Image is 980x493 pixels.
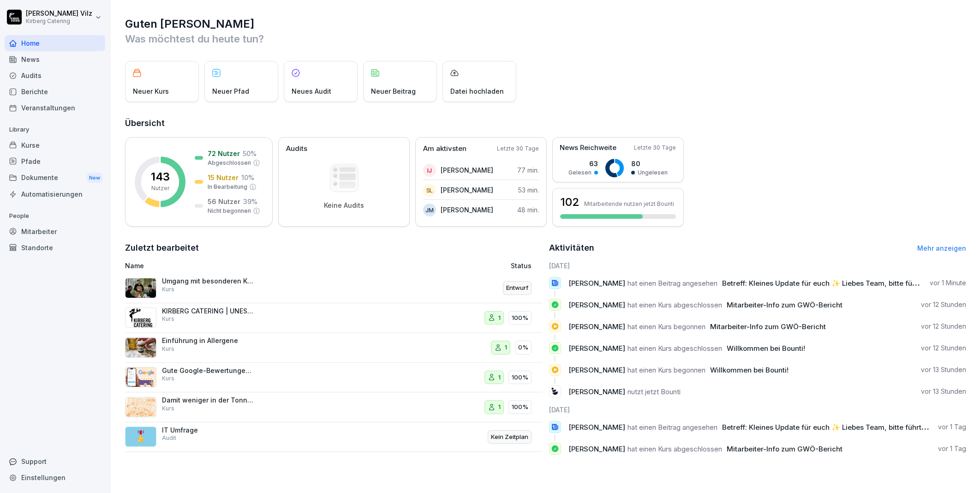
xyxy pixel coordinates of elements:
p: Gelesen [568,168,592,177]
p: vor 12 Stunden [921,300,966,309]
span: hat einen Kurs abgeschlossen [627,445,722,453]
span: [PERSON_NAME] [568,279,625,288]
p: Kurs [162,345,174,353]
h2: Übersicht [125,117,966,130]
p: vor 12 Stunden [921,343,966,353]
div: SL [423,184,436,197]
a: 🎖️IT UmfrageAuditKein Zeitplan [125,422,543,452]
p: Abgeschlossen [208,159,251,167]
p: 15 Nutzer [208,173,239,182]
p: Ungelesen [638,168,668,177]
a: Audits [5,67,105,84]
p: Kurs [162,285,174,294]
span: [PERSON_NAME] [568,301,625,309]
span: hat einen Kurs begonnen [627,366,705,374]
p: Nutzer [151,184,169,192]
span: [PERSON_NAME] [568,344,625,353]
span: Willkommen bei Bounti! [727,344,805,353]
p: Nicht begonnen [208,207,251,215]
a: DokumenteNew [5,169,105,186]
a: Pfade [5,153,105,169]
div: JM [423,204,436,216]
p: vor 1 Tag [938,422,966,432]
span: Mitarbeiter-Info zum GWÖ-Bericht [710,322,826,331]
img: iwscqm9zjbdjlq9atufjsuwv.png [125,367,156,387]
img: ibmq16c03v2u1873hyb2ubud.png [125,278,156,298]
p: 77 min. [517,165,539,175]
img: dxikevl05c274fqjcx4fmktu.png [125,337,156,358]
p: [PERSON_NAME] Vilz [26,10,92,18]
div: Dokumente [5,169,105,186]
p: [PERSON_NAME] [441,165,493,175]
h2: Aktivitäten [549,241,594,254]
p: vor 13 Stunden [921,387,966,396]
p: People [5,209,105,223]
p: Library [5,122,105,137]
div: Support [5,453,105,469]
p: Mitarbeitende nutzen jetzt Bounti [584,200,674,207]
p: Datei hochladen [450,86,504,96]
a: Einstellungen [5,469,105,486]
p: Neuer Beitrag [371,86,416,96]
p: 53 min. [518,185,539,195]
p: 1 [498,403,501,412]
div: Mitarbeiter [5,223,105,240]
span: Willkommen bei Bounti! [710,366,789,374]
p: Am aktivsten [423,144,466,154]
p: Einführung in Allergene [162,337,254,345]
p: Name [125,261,388,271]
img: i46egdugay6yxji09ovw546p.png [125,307,156,328]
p: [PERSON_NAME] [441,185,493,195]
span: Mitarbeiter-Info zum GWÖ-Bericht [727,445,843,453]
p: vor 1 Minute [930,278,966,288]
p: vor 13 Stunden [921,365,966,374]
a: Automatisierungen [5,186,105,202]
p: 1 [498,373,501,382]
p: 100% [512,373,528,382]
p: 50 % [243,149,257,158]
a: Berichte [5,84,105,100]
p: Entwurf [506,283,528,293]
p: 100% [512,313,528,323]
span: [PERSON_NAME] [568,445,625,453]
div: Kurse [5,137,105,153]
p: News Reichweite [560,143,616,153]
p: Letzte 30 Tage [634,144,676,152]
a: Einführung in AllergeneKurs10% [125,333,543,363]
p: In Bearbeitung [208,183,247,191]
p: vor 12 Stunden [921,322,966,331]
p: Neues Audit [292,86,331,96]
p: 80 [631,159,668,168]
p: Was möchtest du heute tun? [125,31,966,46]
div: New [87,173,102,183]
span: Mitarbeiter-Info zum GWÖ-Bericht [727,301,843,309]
p: 0% [518,343,528,352]
p: Audits [286,144,307,154]
a: Home [5,35,105,51]
span: [PERSON_NAME] [568,387,625,396]
p: IT Umfrage [162,426,254,434]
p: KIRBERG CATERING | UNESTABLISHED SINCE [DATE] [162,307,254,315]
a: Umgang mit besonderen KundenKursEntwurf [125,273,543,303]
p: Gute Google-Bewertungen erhalten 🌟 [162,367,254,375]
p: 63 [568,159,598,168]
p: Keine Audits [324,201,364,210]
p: 10 % [241,173,254,182]
span: nutzt jetzt Bounti [627,387,681,396]
p: 🎖️ [134,428,148,445]
h6: [DATE] [549,261,967,271]
p: vor 1 Tag [938,444,966,453]
img: xslxr8u7rrrmmaywqbbmupvx.png [125,397,156,417]
span: hat einen Kurs begonnen [627,322,705,331]
span: [PERSON_NAME] [568,322,625,331]
p: Kurs [162,404,174,413]
a: KIRBERG CATERING | UNESTABLISHED SINCE [DATE]Kurs1100% [125,303,543,333]
h6: [DATE] [549,405,967,415]
a: Standorte [5,240,105,256]
div: Veranstaltungen [5,100,105,116]
p: Damit weniger in der Tonne landet... [162,396,254,404]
